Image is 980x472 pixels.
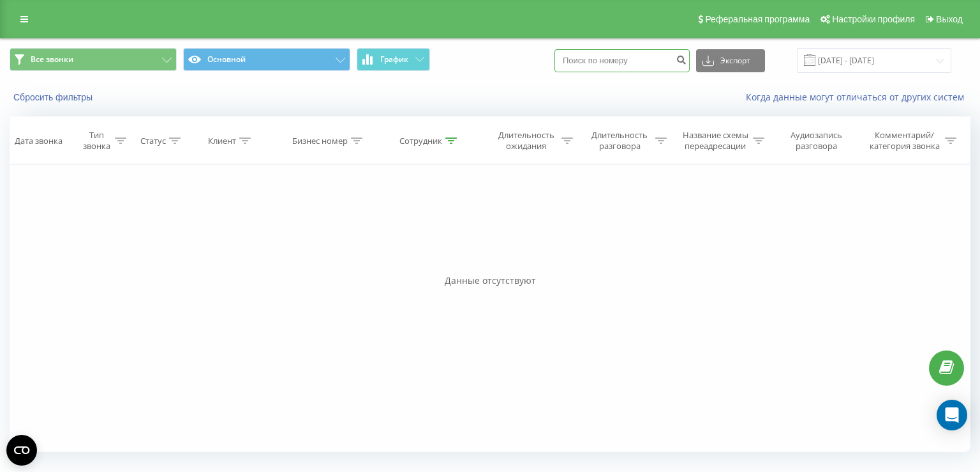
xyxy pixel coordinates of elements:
span: Выход [936,14,963,24]
button: Экспорт [696,49,765,72]
div: Аудиозапись разговора [779,130,854,152]
div: Данные отсутствуют [10,274,970,287]
div: Название схемы переадресации [681,130,750,152]
div: Дата звонка [15,136,63,146]
div: Клиент [208,136,236,146]
button: Open CMP widget [6,435,37,466]
span: Реферальная программа [705,14,810,24]
div: Статус [140,136,166,146]
div: Длительность ожидания [494,130,558,152]
span: График [380,55,408,64]
div: Бизнес номер [292,136,348,146]
span: Настройки профиля [832,14,915,24]
div: Комментарий/категория звонка [867,130,942,152]
div: Сотрудник [399,136,442,146]
button: График [357,48,430,71]
a: Когда данные могут отличаться от других систем [746,91,970,103]
input: Поиск по номеру [554,49,690,72]
span: Все звонки [31,54,73,65]
button: Все звонки [10,48,177,71]
button: Основной [183,48,350,71]
div: Тип звонка [81,130,112,152]
div: Длительность разговора [588,130,652,152]
div: Open Intercom Messenger [937,400,967,430]
button: Сбросить фильтры [10,91,99,103]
